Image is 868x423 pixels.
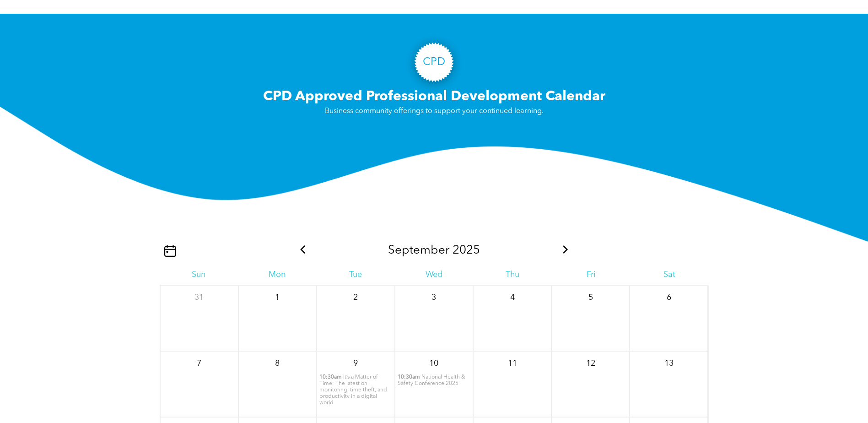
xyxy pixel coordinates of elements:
[504,289,521,306] p: 4
[238,270,316,280] div: Mon
[388,244,449,256] span: September
[426,355,442,372] p: 10
[504,355,521,372] p: 11
[160,270,238,280] div: Sun
[661,289,677,306] p: 6
[263,90,605,103] span: CPD Approved Professional Development Calendar
[347,355,364,372] p: 9
[398,374,465,386] span: National Health & Safety Conference 2025
[191,289,207,306] p: 31
[347,289,364,306] p: 2
[552,270,630,280] div: Fri
[473,270,551,280] div: Thu
[395,270,473,280] div: Wed
[582,355,599,372] p: 12
[269,289,286,306] p: 1
[269,355,286,372] p: 8
[661,355,677,372] p: 13
[319,374,342,380] span: 10:30am
[630,270,708,280] div: Sat
[453,244,480,256] span: 2025
[582,289,599,306] p: 5
[316,270,394,280] div: Tue
[423,56,445,69] h3: CPD
[426,289,442,306] p: 3
[191,355,207,372] p: 7
[398,374,420,380] span: 10:30am
[319,374,387,406] span: It’s a Matter of Time: The latest on monitoring, time theft, and productivity in a digital world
